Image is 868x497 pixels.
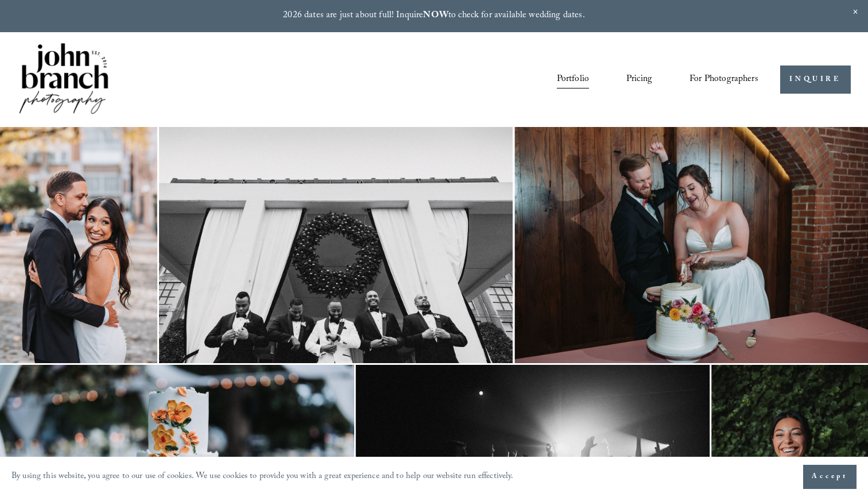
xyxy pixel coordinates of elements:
[780,66,851,94] a: INQUIRE
[11,469,514,486] p: By using this website, you agree to our use of cookies. We use cookies to provide you with a grea...
[17,41,110,118] img: John Branch IV Photography
[626,70,652,90] a: Pricing
[689,70,758,90] a: folder dropdown
[557,70,589,90] a: Portfolio
[812,471,848,483] span: Accept
[159,127,513,363] img: Group of men in tuxedos standing under a large wreath on a building's entrance.
[803,465,857,489] button: Accept
[689,71,758,88] span: For Photographers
